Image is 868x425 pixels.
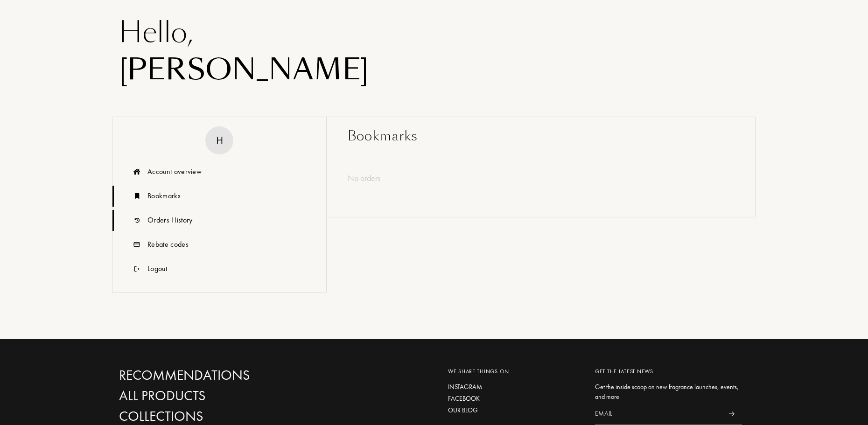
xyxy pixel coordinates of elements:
a: All products [119,388,320,404]
img: icn_overview.svg [131,161,143,182]
div: H [216,132,223,148]
div: Rebate codes [147,239,189,250]
div: Orders History [147,215,192,226]
input: Email [595,404,721,425]
div: [PERSON_NAME] [119,51,749,89]
a: Instagram [448,382,581,392]
a: Recommendations [119,367,320,383]
img: icn_logout.svg [131,258,143,279]
div: Get the inside scoop on new fragrance launches, events, and more [595,382,742,402]
div: We share things on [448,367,581,376]
div: Account overview [147,166,202,177]
a: Our blog [448,405,581,415]
a: Facebook [448,394,581,404]
img: icn_book.svg [131,186,143,207]
img: icn_code.svg [131,234,143,255]
a: Collections [119,408,320,425]
div: Get the latest news [595,367,742,376]
div: Logout [147,263,167,274]
img: icn_history.svg [131,210,143,231]
div: No orders [348,172,734,184]
div: Hello , [119,14,749,51]
div: Bookmarks [348,126,734,146]
img: news_send.svg [728,411,735,416]
div: Bookmarks [147,190,181,202]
